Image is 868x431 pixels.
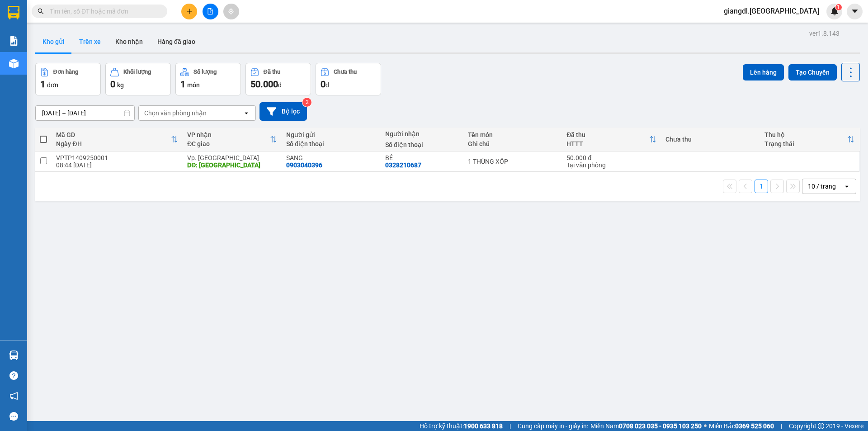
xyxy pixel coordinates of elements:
button: caret-down [847,4,863,19]
span: Miền Bắc [709,421,774,431]
img: solution-icon [9,36,19,46]
div: Tên món [468,131,558,138]
div: ver 1.8.143 [809,28,840,38]
div: Chưa thu [665,136,755,143]
button: 1 [755,180,768,193]
span: kg [117,81,124,89]
th: Toggle SortBy [52,128,183,152]
div: Chưa thu [334,69,357,75]
span: 1 [40,79,45,90]
strong: 1900 633 818 [464,422,503,430]
div: VPTP1409250001 [56,154,178,161]
button: Tạo Chuyến [788,64,837,81]
div: VP nhận [187,131,270,138]
div: Số điện thoại [385,141,458,148]
span: caret-down [851,7,859,15]
span: aim [228,8,234,14]
div: 0903040396 [286,161,322,169]
span: copyright [818,423,824,429]
span: 0 [321,79,325,90]
th: Toggle SortBy [183,128,282,152]
span: đ [325,81,329,89]
span: | [509,421,511,431]
button: aim [223,4,239,19]
button: Đã thu50.000đ [245,63,311,95]
div: Khối lượng [123,69,151,75]
sup: 2 [302,98,311,107]
span: 1 [180,79,185,90]
button: Hàng đã giao [150,31,203,52]
th: Toggle SortBy [760,128,859,152]
div: 1 THÙNG XỐP [468,158,558,165]
strong: 0369 525 060 [735,422,774,430]
div: BÉ [385,154,458,161]
input: Tìm tên, số ĐT hoặc mã đơn [50,6,156,16]
div: 08:44 [DATE] [56,161,178,169]
div: Người nhận [385,130,458,137]
span: đ [278,81,282,89]
button: file-add [203,4,218,19]
img: logo-vxr [8,6,19,19]
button: Chưa thu0đ [316,63,381,95]
div: ĐC giao [187,140,270,147]
span: 1 [837,4,840,10]
div: Số lượng [193,69,217,75]
div: Đã thu [566,131,649,138]
svg: open [243,109,250,117]
button: Kho gửi [35,31,72,52]
span: | [781,421,782,431]
span: món [187,81,200,89]
div: Trạng thái [764,140,847,147]
div: 50.000 đ [566,154,656,161]
button: Kho nhận [108,31,150,52]
span: giangdl.[GEOGRAPHIC_DATA] [717,5,826,17]
input: Select a date range. [36,106,134,120]
div: 0328210687 [385,161,421,169]
button: Đơn hàng1đơn [35,63,101,95]
span: file-add [207,8,213,14]
span: question-circle [9,371,18,380]
div: Số điện thoại [286,140,376,147]
span: ⚪️ [704,424,707,428]
div: Vp. [GEOGRAPHIC_DATA] [187,154,277,161]
div: HTTT [566,140,649,147]
strong: 0708 023 035 - 0935 103 250 [619,422,702,430]
div: DĐ: ĐÔNG HẢI [187,161,277,169]
div: Tại văn phòng [566,161,656,169]
div: Người gửi [286,131,376,138]
span: plus [186,8,193,14]
span: 50.000 [250,79,278,90]
div: Đơn hàng [53,69,78,75]
span: Cung cấp máy in - giấy in: [518,421,588,431]
svg: open [843,183,850,190]
button: Bộ lọc [259,102,307,121]
span: search [38,8,44,14]
span: Hỗ trợ kỹ thuật: [420,421,503,431]
th: Toggle SortBy [562,128,661,152]
div: Thu hộ [764,131,847,138]
button: Trên xe [72,31,108,52]
button: plus [181,4,197,19]
span: message [9,412,18,421]
span: notification [9,392,18,400]
button: Lên hàng [743,64,784,81]
div: Đã thu [264,69,280,75]
div: Mã GD [56,131,171,138]
div: 10 / trang [808,182,836,191]
div: Ngày ĐH [56,140,171,147]
div: Chọn văn phòng nhận [144,109,207,118]
sup: 1 [835,4,842,10]
img: warehouse-icon [9,59,19,68]
span: Miền Nam [590,421,702,431]
button: Khối lượng0kg [105,63,171,95]
span: 0 [110,79,115,90]
img: icon-new-feature [830,7,839,15]
div: SANG [286,154,376,161]
span: đơn [47,81,58,89]
img: warehouse-icon [9,350,19,360]
div: Ghi chú [468,140,558,147]
button: Số lượng1món [175,63,241,95]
